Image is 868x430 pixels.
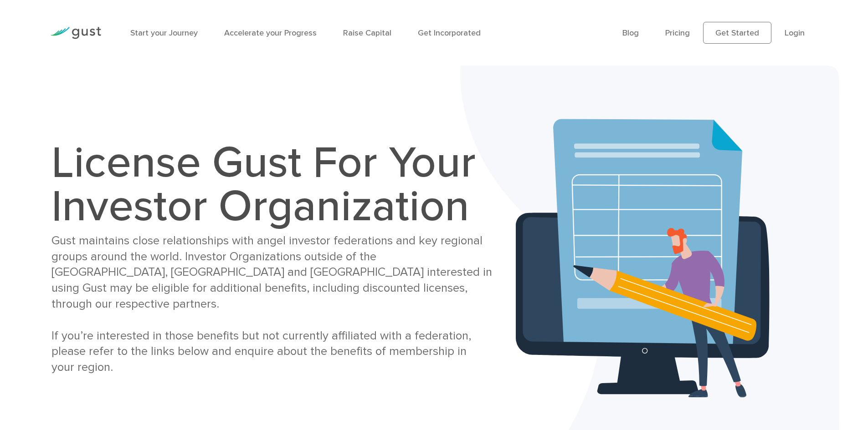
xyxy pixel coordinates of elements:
[343,28,391,38] a: Raise Capital
[224,28,317,38] a: Accelerate your Progress
[51,141,492,228] h1: License Gust For Your Investor Organization
[622,28,639,38] a: Blog
[130,28,198,38] a: Start your Journey
[665,28,690,38] a: Pricing
[51,233,492,375] div: Gust maintains close relationships with angel investor federations and key regional groups around...
[785,28,805,38] a: Login
[418,28,481,38] a: Get Incorporated
[703,22,771,44] a: Get Started
[50,27,101,39] img: Gust Logo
